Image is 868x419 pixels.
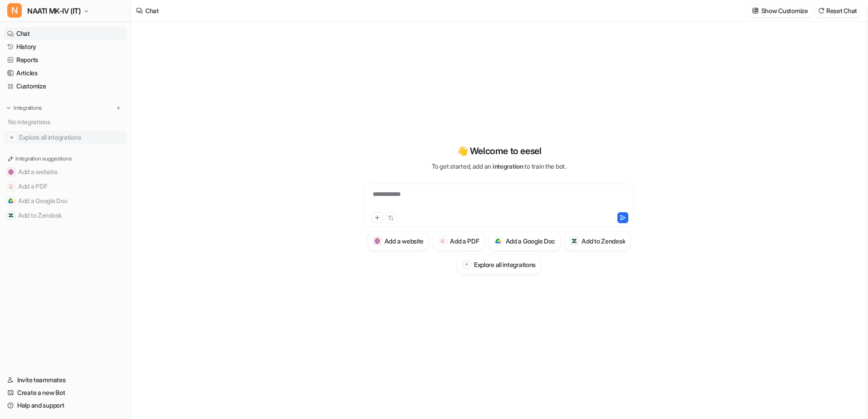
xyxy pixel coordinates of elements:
span: Explore all integrations [19,130,123,145]
button: Add to ZendeskAdd to Zendesk [564,231,631,251]
button: Explore all integrations [457,254,541,274]
img: Add to Zendesk [572,238,577,244]
img: Add a PDF [440,238,446,244]
div: Chat [145,6,159,15]
a: Help and support [4,399,127,412]
h3: Add to Zendesk [582,236,625,246]
span: N [7,3,22,18]
a: Chat [4,27,127,40]
a: Create a new Bot [4,386,127,399]
span: integration [493,162,523,170]
img: reset [818,7,824,14]
img: menu_add.svg [115,105,122,111]
button: Add a Google DocAdd a Google Doc [4,194,127,208]
img: Add a Google Doc [495,239,501,244]
img: Add to Zendesk [8,213,14,218]
button: Add to ZendeskAdd to Zendesk [4,208,127,223]
a: Explore all integrations [4,131,127,144]
button: Integrations [4,103,44,112]
p: Integrations [14,104,42,112]
button: Add a websiteAdd a website [4,165,127,179]
img: Add a website [375,238,380,244]
a: Customize [4,80,127,93]
p: 👋 Welcome to eesel [457,144,542,158]
h3: Add a PDF [450,236,479,246]
h3: Explore all integrations [474,260,536,269]
button: Add a websiteAdd a website [367,231,429,251]
button: Add a PDFAdd a PDF [4,179,127,194]
a: Reports [4,54,127,66]
img: expand menu [5,105,12,111]
h3: Add a website [385,236,424,246]
img: Add a Google Doc [8,198,14,204]
img: explore all integrations [7,133,16,142]
a: Invite teammates [4,374,127,386]
span: NAATI MK-IV (IT) [27,5,81,17]
p: Show Customize [761,6,808,15]
a: Articles [4,67,127,79]
p: To get started, add an to train the bot. [432,161,566,171]
button: Add a PDFAdd a PDF [433,231,484,251]
div: No integrations [5,114,127,129]
a: History [4,40,127,53]
img: customize [752,7,759,14]
img: Add a PDF [8,184,14,189]
button: Add a Google DocAdd a Google Doc [488,231,561,251]
button: Show Customize [750,4,812,17]
h3: Add a Google Doc [506,236,556,246]
button: Reset Chat [815,4,861,17]
img: Add a website [8,169,14,175]
p: Integration suggestions [15,155,71,163]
